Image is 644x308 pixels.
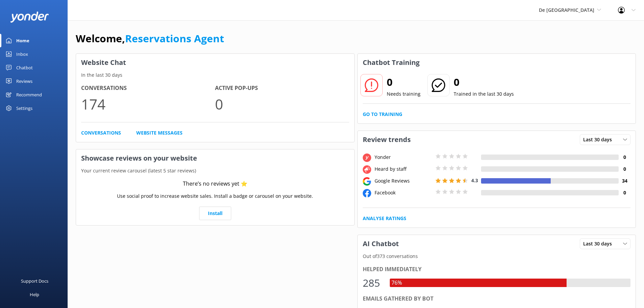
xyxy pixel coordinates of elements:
h2: 0 [454,74,514,90]
p: 0 [215,93,349,115]
p: 174 [81,93,215,115]
div: Google Reviews [373,177,434,185]
p: In the last 30 days [76,71,354,79]
span: De [GEOGRAPHIC_DATA] [539,7,594,13]
div: Recommend [16,88,42,101]
div: There’s no reviews yet ⭐ [183,180,247,188]
p: Out of 373 conversations [358,253,636,260]
p: Your current review carousel (latest 5 star reviews) [76,167,354,174]
h3: AI Chatbot [358,235,404,253]
div: 76% [390,279,404,287]
div: Emails gathered by bot [363,294,631,303]
span: Last 30 days [583,136,616,143]
div: Settings [16,101,32,115]
h1: Welcome, [76,30,224,47]
h3: Review trends [358,131,416,148]
span: Last 30 days [583,240,616,247]
h3: Showcase reviews on your website [76,149,354,167]
h2: 0 [387,74,421,90]
div: Facebook [373,189,434,196]
a: Install [199,207,231,220]
div: 285 [363,275,383,291]
span: 4.3 [471,177,478,184]
a: Conversations [81,129,121,137]
div: Inbox [16,47,28,61]
h4: 0 [619,165,630,173]
h4: Conversations [81,84,215,93]
div: Helped immediately [363,265,631,274]
p: Trained in the last 30 days [454,90,514,98]
h4: 0 [619,189,630,196]
div: Home [16,34,29,47]
div: Yonder [373,153,434,161]
a: Website Messages [136,129,183,137]
div: Help [30,288,39,301]
h4: 34 [619,177,630,185]
a: Analyse Ratings [363,215,406,222]
img: yonder-white-logo.png [10,11,49,23]
h4: Active Pop-ups [215,84,349,93]
p: Needs training [387,90,421,98]
h4: 0 [619,153,630,161]
a: Reservations Agent [125,31,224,45]
h3: Chatbot Training [358,54,425,71]
div: Reviews [16,74,32,88]
div: Support Docs [21,274,48,288]
div: Chatbot [16,61,33,74]
a: Go to Training [363,111,402,118]
h3: Website Chat [76,54,354,71]
div: Heard by staff [373,165,434,173]
p: Use social proof to increase website sales. Install a badge or carousel on your website. [117,192,313,200]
